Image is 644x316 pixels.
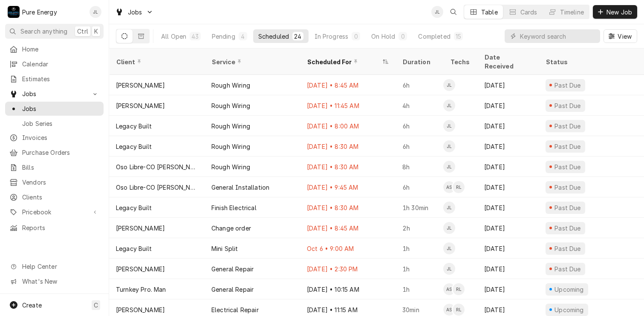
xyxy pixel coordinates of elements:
a: Jobs [5,102,104,116]
div: [DATE] [477,75,539,95]
div: 0 [353,32,358,41]
div: AS [443,181,455,193]
div: Oct 6 • 9:00 AM [300,238,396,259]
div: [PERSON_NAME] [116,265,165,273]
button: View [604,29,637,43]
div: Client [116,57,196,66]
div: Change order [211,224,251,233]
div: [DATE] • 8:45 AM [300,75,396,95]
a: Invoices [5,131,104,145]
div: RL [453,304,465,316]
div: 43 [191,32,199,41]
div: Albert Hernandez Soto's Avatar [443,283,455,295]
span: Ctrl [77,27,88,36]
div: [DATE] [477,197,539,218]
div: [DATE] • 8:30 AM [300,157,396,177]
span: Jobs [128,8,142,17]
div: Timeline [560,8,584,17]
div: Rodolfo Hernandez Lorenzo's Avatar [453,283,465,295]
div: Pure Energy [22,8,57,17]
div: 6h [396,116,443,136]
div: Rough Wiring [211,162,250,171]
div: Past Due [554,142,582,151]
div: [DATE] [477,95,539,116]
span: Home [22,45,99,54]
span: Invoices [22,133,99,142]
div: 15 [456,32,461,41]
div: In Progress [315,32,349,41]
div: Mini Split [211,244,238,253]
div: Legacy Built [116,244,152,253]
div: [DATE] • 11:45 AM [300,95,396,116]
div: Rough Wiring [211,101,250,110]
div: James Linnenkamp's Avatar [431,6,443,18]
div: [DATE] • 8:30 AM [300,197,396,218]
div: [PERSON_NAME] [116,81,165,90]
div: Past Due [554,162,582,171]
div: P [8,6,20,18]
div: James Linnenkamp's Avatar [443,263,455,275]
div: [DATE] • 8:45 AM [300,218,396,238]
div: James Linnenkamp's Avatar [443,161,455,173]
a: Go to What's New [5,274,104,288]
div: Rough Wiring [211,122,250,131]
div: Past Due [554,183,582,192]
div: Service [211,57,292,66]
div: James Linnenkamp's Avatar [443,100,455,111]
div: [PERSON_NAME] [116,224,165,233]
div: [DATE] • 9:45 AM [300,177,396,197]
div: 0 [400,32,405,41]
div: 6h [396,136,443,157]
div: Past Due [554,265,582,273]
div: Rodolfo Hernandez Lorenzo's Avatar [453,181,465,193]
div: General Installation [211,183,269,192]
div: Scheduled For [307,57,380,66]
div: Past Due [554,203,582,212]
div: JL [431,6,443,18]
div: General Repair [211,265,254,273]
a: Go to Help Center [5,259,104,273]
a: Go to Jobs [112,5,157,19]
span: Vendors [22,178,99,187]
div: [DATE] [477,238,539,259]
div: Turnkey Pro. Man [116,285,166,294]
button: Search anythingCtrlK [5,24,104,39]
div: RL [453,181,465,193]
div: Date Received [484,53,530,71]
div: JL [90,6,101,18]
div: 1h [396,238,443,259]
a: Vendors [5,175,104,189]
div: Upcoming [554,285,585,294]
div: James Linnenkamp's Avatar [443,202,455,214]
span: K [94,27,98,36]
div: Status [546,57,632,66]
div: JL [443,222,455,234]
div: JL [443,79,455,91]
div: RL [453,283,465,295]
div: [DATE] [477,279,539,299]
button: Open search [447,5,460,19]
div: 1h [396,259,443,279]
div: 6h [396,177,443,197]
div: Table [481,8,498,17]
div: Pure Energy's Avatar [8,6,20,18]
div: [PERSON_NAME] [116,101,165,110]
button: New Job [593,5,637,19]
div: Albert Hernandez Soto's Avatar [443,181,455,193]
div: JL [443,140,455,152]
span: Create [22,302,42,309]
div: Cards [520,8,537,17]
div: All Open [161,32,186,41]
div: James Linnenkamp's Avatar [443,242,455,254]
div: James Linnenkamp's Avatar [443,120,455,132]
span: Pricebook [22,208,87,216]
a: Reports [5,221,104,235]
span: New Job [605,8,634,17]
div: Techs [450,57,471,66]
div: JL [443,120,455,132]
div: AS [443,283,455,295]
div: Past Due [554,224,582,233]
span: Calendar [22,60,99,68]
div: Legacy Built [116,142,152,151]
div: Legacy Built [116,203,152,212]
